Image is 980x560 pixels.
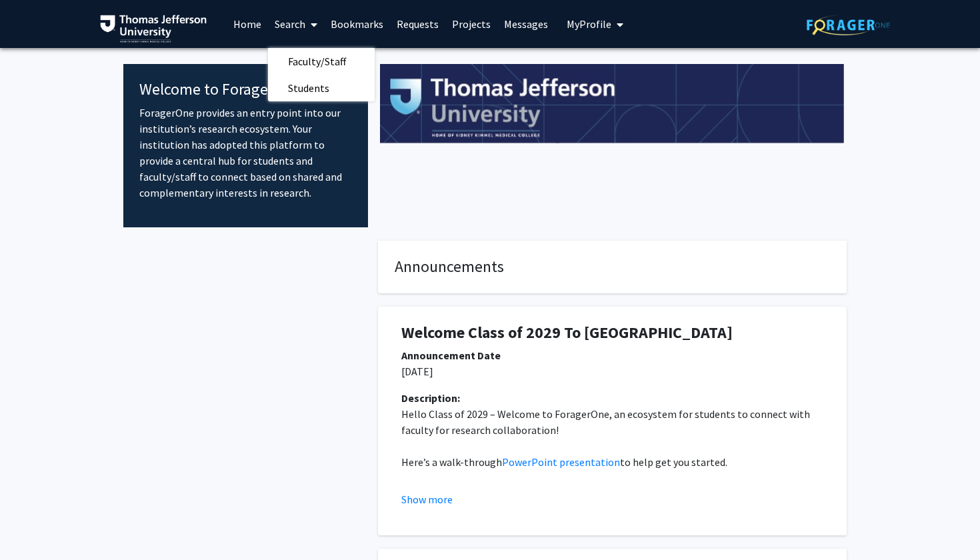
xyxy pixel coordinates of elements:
img: Thomas Jefferson University Logo [100,15,207,43]
a: Home [227,1,268,47]
a: Messages [497,1,555,47]
p: Hello Class of 2029 – Welcome to ForagerOne, an ecosystem for students to connect with faculty fo... [401,406,823,438]
h1: Welcome Class of 2029 To [GEOGRAPHIC_DATA] [401,323,823,343]
a: Bookmarks [324,1,390,47]
span: My Profile [567,17,611,31]
h4: Welcome to ForagerOne [139,80,352,99]
p: Here’s a walk-through to help get you started. [401,454,823,470]
button: Show more [401,491,453,507]
div: Description: [401,390,823,406]
a: Faculty/Staff [268,51,375,71]
div: Announcement Date [401,347,823,363]
span: Faculty/Staff [268,48,366,75]
a: Projects [445,1,497,47]
span: Students [268,75,349,101]
a: PowerPoint presentation [502,455,620,469]
a: Search [268,1,324,47]
h4: Announcements [395,257,830,277]
a: Students [268,78,375,98]
p: ForagerOne provides an entry point into our institution’s research ecosystem. Your institution ha... [139,105,352,201]
img: Cover Image [380,64,845,144]
a: Requests [390,1,445,47]
p: [DATE] [401,363,823,379]
img: ForagerOne Logo [807,15,890,35]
